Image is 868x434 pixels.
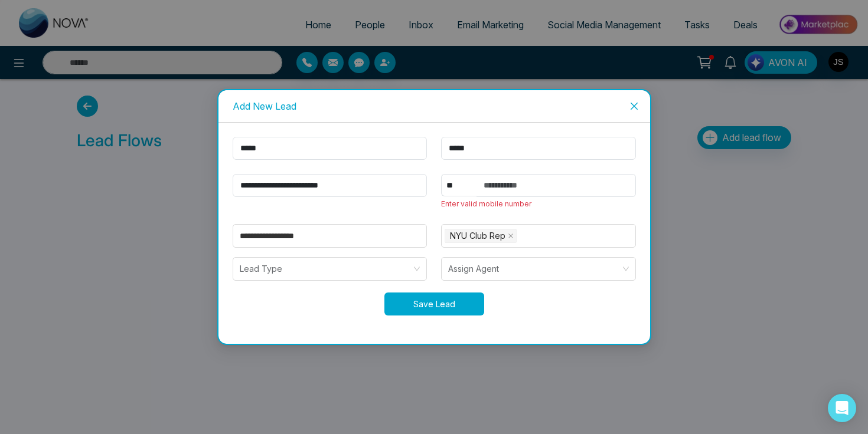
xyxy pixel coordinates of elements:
button: Close [618,90,650,122]
button: Save Lead [384,292,484,315]
span: Enter valid mobile number [441,199,531,208]
span: NYU Club Rep [450,229,505,242]
span: close [508,233,514,239]
span: NYU Club Rep [445,229,517,243]
div: Add New Lead [233,100,636,113]
div: Open Intercom Messenger [828,394,856,422]
span: close [629,101,639,111]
